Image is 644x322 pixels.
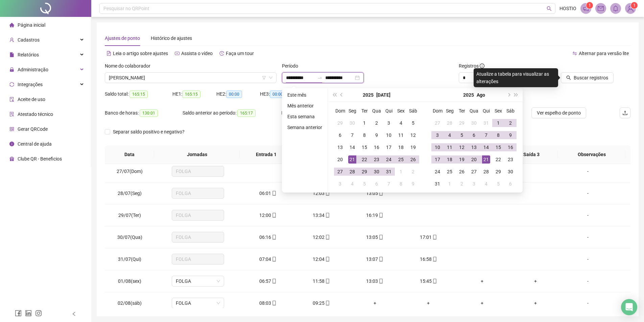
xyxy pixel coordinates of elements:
div: 2 [373,119,381,127]
td: 2025-07-21 [346,153,358,166]
div: 27 [470,168,478,176]
span: FOLGA [176,254,220,264]
span: 00:00 [226,91,242,98]
button: month panel [376,88,390,102]
td: 2025-08-10 [431,141,444,153]
button: year panel [463,88,474,102]
span: - [587,191,589,196]
td: 2025-08-13 [468,141,480,153]
th: Jornadas [154,145,240,164]
th: Seg [444,105,456,117]
th: Dom [334,105,346,117]
div: 16 [373,143,381,151]
th: Qui [480,105,492,117]
div: 19 [458,155,466,164]
td: 2025-07-05 [407,117,419,129]
div: 19 [409,143,417,151]
td: 2025-08-17 [431,153,444,166]
td: 2025-06-30 [346,117,358,129]
span: Página inicial [18,22,45,28]
div: 3 [470,180,478,188]
td: 2025-08-18 [444,153,456,166]
span: 13:05 [366,234,378,240]
td: 2025-08-09 [407,178,419,190]
td: 2025-08-15 [492,141,504,153]
span: notification [583,5,589,11]
span: home [9,23,14,27]
div: Saldo anterior ao período: [183,109,281,117]
span: 06:16 [259,234,271,240]
div: 3 [336,180,344,188]
td: 2025-07-04 [395,117,407,129]
div: 20 [336,155,344,164]
div: 14 [348,143,356,151]
div: 25 [446,168,454,176]
div: 1 [397,168,405,176]
td: 2025-08-27 [468,166,480,178]
span: Histórico de ajustes [151,35,192,41]
span: Cadastros [18,37,40,43]
span: 27/07(Dom) [117,169,143,174]
td: 2025-08-26 [456,166,468,178]
td: 2025-09-02 [456,178,468,190]
td: 2025-08-04 [444,129,456,141]
th: Ter [358,105,371,117]
th: Saída 3 [505,145,558,164]
td: 2025-08-28 [480,166,492,178]
span: 16:19 [366,213,378,218]
td: 2025-08-01 [492,117,504,129]
span: youtube [175,51,180,56]
img: 41758 [625,3,636,14]
span: file-text [106,51,111,56]
div: 30 [348,119,356,127]
div: 25 [397,155,405,164]
div: 6 [373,180,381,188]
button: year panel [363,88,374,102]
th: Entrada 1 [240,145,293,164]
span: gift [9,156,14,161]
div: 29 [458,119,466,127]
div: 7 [348,131,356,139]
span: 12:00 [259,213,271,218]
div: 4 [482,180,490,188]
div: 23 [373,155,381,164]
span: Gerar QRCode [18,126,48,132]
span: qrcode [9,127,14,131]
span: mobile [378,191,383,196]
span: swap-right [317,75,323,80]
div: 28 [482,168,490,176]
li: Esta semana [285,113,325,121]
th: Ter [456,105,468,117]
div: 16 [506,143,515,151]
td: 2025-08-22 [492,153,504,166]
div: 29 [360,168,368,176]
div: HE 3: [260,90,304,98]
span: info-circle [480,64,484,68]
div: Banco de horas: [105,109,183,117]
div: 18 [446,155,454,164]
th: Sáb [504,105,517,117]
td: 2025-07-14 [346,141,358,153]
td: 2025-07-09 [371,129,383,141]
td: 2025-07-06 [334,129,346,141]
div: 7 [385,180,393,188]
td: 2025-08-31 [431,178,444,190]
th: Sex [492,105,504,117]
span: Administração [18,67,48,72]
td: 2025-08-07 [383,178,395,190]
td: 2025-09-04 [480,178,492,190]
td: 2025-09-01 [444,178,456,190]
td: 2025-07-08 [358,129,371,141]
td: 2025-08-03 [431,129,444,141]
div: 17 [433,155,442,164]
td: 2025-07-30 [371,166,383,178]
td: 2025-07-27 [431,117,444,129]
li: Mês anterior [285,102,325,110]
span: 30/07(Qua) [117,234,142,240]
span: Assista o vídeo [181,51,213,56]
td: 2025-07-23 [371,153,383,166]
span: mobile [325,213,330,218]
div: 5 [409,119,417,127]
button: next-year [505,88,512,102]
span: search [566,75,571,80]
